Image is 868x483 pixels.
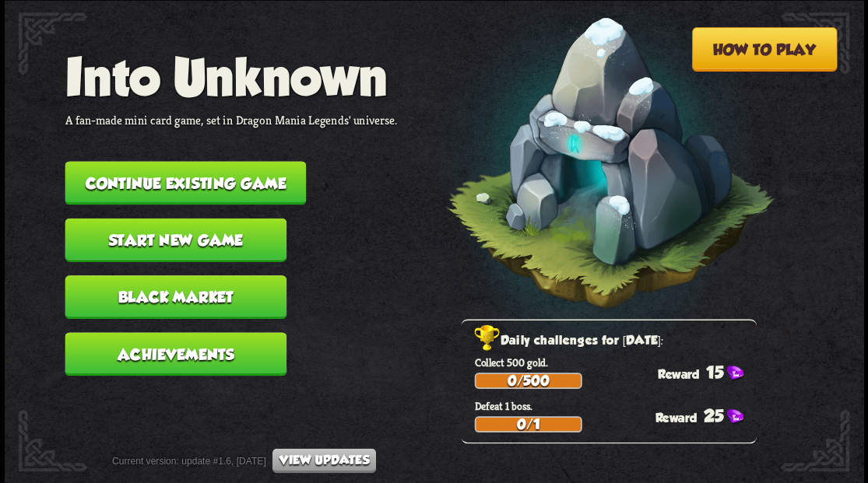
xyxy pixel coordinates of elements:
button: View updates [272,448,376,473]
p: Collect 500 gold. [474,355,756,369]
img: Golden_Trophy_Icon.png [474,324,500,352]
button: Achievements [65,332,286,376]
button: Continue existing game [65,161,306,205]
div: 25 [655,405,756,425]
div: 0/500 [476,373,581,387]
button: Start new game [65,218,286,261]
div: 15 [658,362,757,381]
p: A fan-made mini card game, set in Dragon Mania Legends' universe. [65,112,397,128]
p: Defeat 1 boss. [474,398,756,412]
div: Current version: update #1.6, [DATE] [112,448,376,473]
button: Black Market [65,275,286,319]
h1: Into Unknown [65,47,397,105]
h2: Daily challenges for [DATE]: [474,330,756,352]
button: How to play [691,27,837,72]
div: 0/1 [476,417,581,430]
